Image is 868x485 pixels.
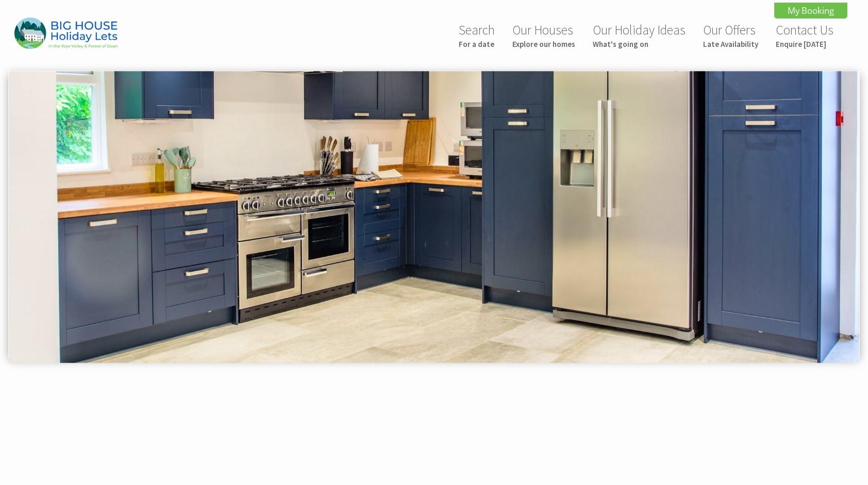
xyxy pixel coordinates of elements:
small: Explore our homes [512,39,575,49]
small: For a date [459,39,495,49]
img: Big House Holiday Lets [14,18,118,49]
a: Our OffersLate Availability [703,22,758,49]
iframe: Customer reviews powered by Trustpilot [6,391,862,468]
small: Enquire [DATE] [776,39,833,49]
a: My Booking [774,3,847,19]
a: Our HousesExplore our homes [512,22,575,49]
a: SearchFor a date [459,22,495,49]
small: What's going on [593,39,686,49]
a: Contact UsEnquire [DATE] [776,22,833,49]
small: Late Availability [703,39,758,49]
a: Our Holiday IdeasWhat's going on [593,22,686,49]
